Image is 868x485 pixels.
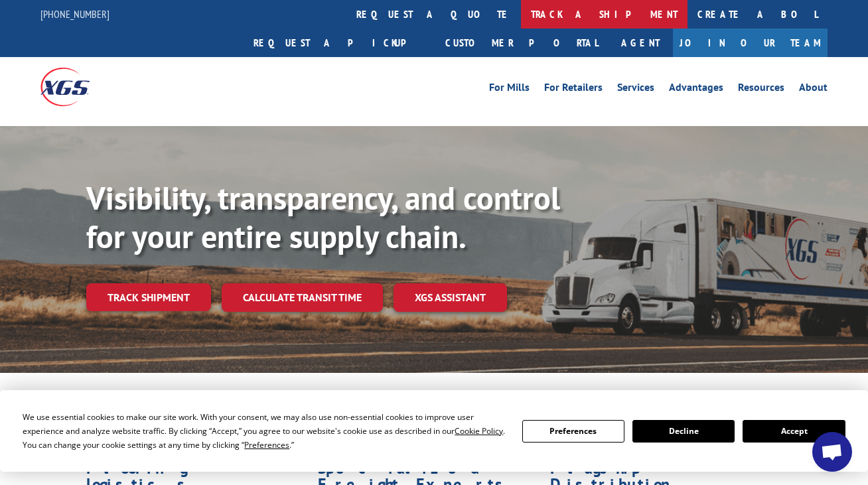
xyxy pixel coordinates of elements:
[394,283,507,312] a: XGS ASSISTANT
[23,410,506,452] div: We use essential cookies to make our site work. With your consent, we may also use non-essential ...
[435,29,608,57] a: Customer Portal
[738,82,784,97] a: Resources
[799,82,828,97] a: About
[673,29,828,57] a: Join Our Team
[743,420,845,443] button: Accept
[489,82,530,97] a: For Mills
[544,82,603,97] a: For Retailers
[86,177,560,257] b: Visibility, transparency, and control for your entire supply chain.
[522,420,624,443] button: Preferences
[617,82,654,97] a: Services
[222,283,383,312] a: Calculate transit time
[455,425,503,437] span: Cookie Policy
[812,432,852,472] div: Open chat
[244,29,435,57] a: Request a pickup
[632,420,735,443] button: Decline
[669,82,723,97] a: Advantages
[244,439,289,450] span: Preferences
[608,29,673,57] a: Agent
[86,283,211,311] a: Track shipment
[40,7,109,21] a: [PHONE_NUMBER]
